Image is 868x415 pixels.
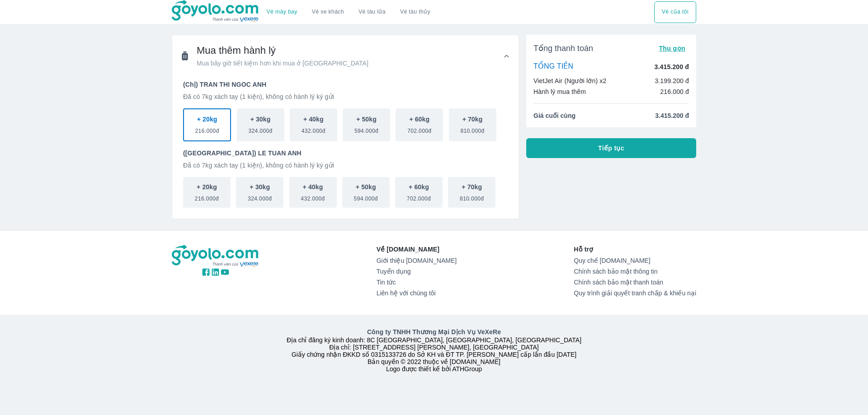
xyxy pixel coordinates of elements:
[377,268,457,275] a: Tuyển dụng
[174,327,694,336] p: Công ty TNHH Thương Mại Dịch Vụ VeXeRe
[197,115,217,124] p: + 20kg
[354,124,378,135] span: 594.000đ
[533,62,573,72] p: TỔNG TIỀN
[396,108,443,141] button: + 60kg702.000đ
[462,182,482,191] p: + 70kg
[172,35,519,77] div: Mua thêm hành lýMua bây giờ tiết kiệm hơn khi mua ở [GEOGRAPHIC_DATA]
[533,111,576,120] span: Giá cuối cùng
[343,108,390,141] button: + 50kg594.000đ
[574,257,696,264] a: Quy chế [DOMAIN_NAME]
[351,1,393,23] a: Vé tàu lửa
[267,9,297,15] a: Vé máy bay
[655,42,689,55] button: Thu gọn
[660,87,689,96] p: 216.000 đ
[574,245,696,254] p: Hỗ trợ
[448,177,495,208] button: + 70kg810.000đ
[655,76,689,85] p: 3.199.200 đ
[195,191,219,202] span: 216.000đ
[407,191,431,202] span: 702.000đ
[172,77,519,219] div: Mua thêm hành lýMua bây giờ tiết kiệm hơn khi mua ở [GEOGRAPHIC_DATA]
[655,62,689,71] p: 3.415.200 đ
[183,161,508,170] p: Đã có 7kg xách tay (1 kiện), không có hành lý ký gửi
[574,268,696,275] a: Chính sách bảo mật thông tin
[248,124,272,135] span: 324.000đ
[460,191,484,202] span: 810.000đ
[248,191,272,202] span: 324.000đ
[301,191,325,202] span: 432.000đ
[654,1,696,23] button: Vé của tôi
[449,108,496,141] button: + 70kg810.000đ
[574,279,696,286] a: Chính sách bảo mật thanh toán
[183,108,508,141] div: scrollable baggage options
[654,1,696,23] div: choose transportation mode
[356,115,377,124] p: + 50kg
[290,108,337,141] button: + 40kg432.000đ
[574,289,696,297] a: Quy trình giải quyết tranh chấp & khiếu nại
[197,182,217,191] p: + 20kg
[289,177,337,208] button: + 40kg432.000đ
[183,92,508,101] p: Đã có 7kg xách tay (1 kiện), không có hành lý ký gửi
[197,44,368,57] span: Mua thêm hành lý
[356,182,376,191] p: + 50kg
[598,144,624,153] span: Tiếp tục
[460,124,484,135] span: 810.000đ
[533,76,606,85] p: VietJet Air (Người lớn) x2
[377,279,457,286] a: Tin tức
[302,124,325,135] span: 432.000đ
[303,182,323,191] p: + 40kg
[197,59,368,68] span: Mua bây giờ tiết kiệm hơn khi mua ở [GEOGRAPHIC_DATA]
[183,177,231,208] button: + 20kg216.000đ
[533,43,593,54] span: Tổng thanh toán
[409,182,429,191] p: + 60kg
[342,177,390,208] button: + 50kg594.000đ
[259,1,438,23] div: choose transportation mode
[533,87,586,96] p: Hành lý mua thêm
[250,115,271,124] p: + 30kg
[377,245,457,254] p: Về [DOMAIN_NAME]
[659,45,685,52] span: Thu gọn
[393,1,438,23] button: Vé tàu thủy
[377,289,457,297] a: Liên hệ với chúng tôi
[462,115,483,124] p: + 70kg
[526,138,696,158] button: Tiếp tục
[183,149,508,158] p: ([GEOGRAPHIC_DATA]) LE TUAN ANH
[236,177,283,208] button: + 30kg324.000đ
[303,115,324,124] p: + 40kg
[183,108,231,141] button: + 20kg216.000đ
[655,111,689,120] span: 3.415.200 đ
[409,115,429,124] p: + 60kg
[183,177,508,208] div: scrollable baggage options
[237,108,284,141] button: + 30kg324.000đ
[250,182,270,191] p: + 30kg
[183,80,508,89] p: (Chị) TRAN THI NGOC ANH
[407,124,431,135] span: 702.000đ
[395,177,443,208] button: + 60kg702.000đ
[166,327,702,373] div: Địa chỉ đăng ký kinh doanh: 8C [GEOGRAPHIC_DATA], [GEOGRAPHIC_DATA], [GEOGRAPHIC_DATA] Địa chỉ: [...
[377,257,457,264] a: Giới thiệu [DOMAIN_NAME]
[354,191,378,202] span: 594.000đ
[195,124,219,135] span: 216.000đ
[312,9,344,15] a: Vé xe khách
[172,245,259,267] img: logo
